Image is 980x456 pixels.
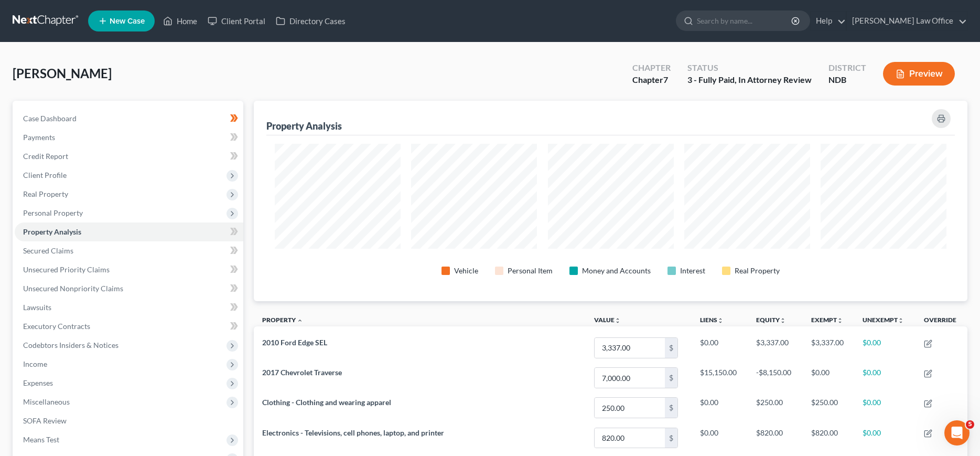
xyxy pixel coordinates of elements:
div: $ [665,338,677,358]
a: Lawsuits [15,298,243,317]
i: unfold_more [615,317,621,324]
input: 0.00 [595,368,665,388]
span: Income [23,359,47,368]
div: Interest [680,266,705,276]
a: Unsecured Nonpriority Claims [15,279,243,298]
a: Liensunfold_more [700,316,724,324]
button: Preview [883,62,955,86]
a: Unsecured Priority Claims [15,260,243,279]
td: $15,150.00 [692,363,748,393]
span: Case Dashboard [23,114,77,123]
div: Vehicle [454,266,478,276]
div: Status [687,62,812,74]
a: Payments [15,128,243,147]
i: unfold_more [780,317,786,324]
input: 0.00 [595,428,665,448]
span: Codebtors Insiders & Notices [23,341,119,349]
a: Secured Claims [15,241,243,260]
a: Case Dashboard [15,109,243,128]
th: Override [916,310,967,333]
span: Personal Property [23,208,83,217]
td: $820.00 [748,423,802,453]
span: Unsecured Nonpriority Claims [23,284,123,293]
span: [PERSON_NAME] [13,66,112,81]
div: District [828,62,866,74]
div: $ [665,368,677,388]
input: 0.00 [595,398,665,418]
a: Help [811,12,846,30]
span: Property Analysis [23,227,81,236]
iframe: Intercom live chat [944,420,970,446]
a: Credit Report [15,147,243,166]
span: Executory Contracts [23,322,90,331]
span: Secured Claims [23,246,73,255]
td: $0.00 [854,333,916,363]
div: 3 - Fully Paid, In Attorney Review [687,74,812,86]
span: Clothing - Clothing and wearing apparel [262,398,391,407]
a: Unexemptunfold_more [863,316,904,324]
div: $ [665,428,677,448]
a: Property expand_less [262,316,303,324]
span: Electronics - Televisions, cell phones, laptop, and printer [262,428,444,437]
i: unfold_more [898,317,904,324]
input: Search by name... [697,11,793,30]
td: $820.00 [803,423,855,453]
a: Directory Cases [271,12,351,30]
td: $0.00 [692,333,748,363]
i: unfold_more [717,317,724,324]
span: Means Test [23,435,59,444]
i: unfold_more [837,317,843,324]
div: Real Property [735,266,780,276]
div: Chapter [632,74,671,86]
a: Client Portal [202,12,271,30]
a: Executory Contracts [15,317,243,336]
input: 0.00 [595,338,665,358]
td: $0.00 [692,423,748,453]
span: SOFA Review [23,416,67,425]
span: Lawsuits [23,303,51,312]
i: expand_less [297,317,303,324]
td: $0.00 [854,423,916,453]
div: NDB [828,74,866,86]
td: -$8,150.00 [748,363,802,393]
a: Home [158,12,202,30]
td: $250.00 [803,393,855,423]
div: Personal Item [508,266,553,276]
td: $3,337.00 [803,333,855,363]
div: Property Analysis [266,120,342,132]
span: Credit Report [23,152,68,161]
td: $0.00 [692,393,748,423]
span: Real Property [23,189,68,198]
a: Exemptunfold_more [811,316,843,324]
span: New Case [110,17,145,25]
div: $ [665,398,677,418]
span: 2010 Ford Edge SEL [262,338,327,347]
td: $3,337.00 [748,333,802,363]
td: $250.00 [748,393,802,423]
span: Unsecured Priority Claims [23,265,110,274]
a: [PERSON_NAME] Law Office [847,12,967,30]
td: $0.00 [854,363,916,393]
a: Equityunfold_more [756,316,786,324]
span: 5 [966,420,974,429]
span: Expenses [23,378,53,387]
a: SOFA Review [15,411,243,430]
a: Property Analysis [15,222,243,241]
span: Miscellaneous [23,397,70,406]
span: Payments [23,133,55,142]
a: Valueunfold_more [594,316,621,324]
span: Client Profile [23,171,67,179]
div: Money and Accounts [582,266,651,276]
span: 7 [663,75,668,84]
span: 2017 Chevrolet Traverse [262,368,342,377]
td: $0.00 [803,363,855,393]
td: $0.00 [854,393,916,423]
div: Chapter [632,62,671,74]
